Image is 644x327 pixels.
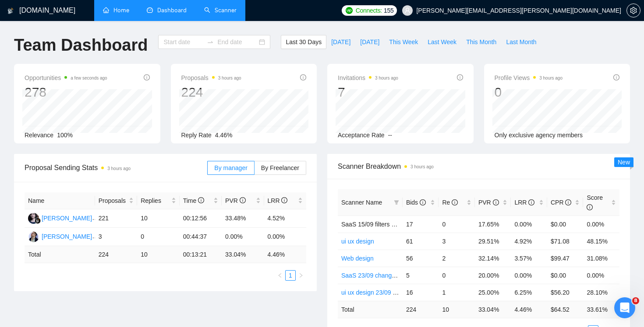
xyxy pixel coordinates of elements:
[338,161,619,172] span: Scanner Breakdown
[392,196,401,209] span: filter
[341,272,414,279] a: SaaS 23/09 changed hook
[14,35,148,56] h1: Team Dashboard
[341,289,493,296] a: ui ux design 23/09 cover letter changed & cases revised
[103,7,129,14] a: homeHome
[461,35,501,49] button: This Month
[25,73,107,83] span: Opportunities
[475,301,511,318] td: 33.04 %
[439,216,475,233] td: 0
[626,7,640,14] a: setting
[565,199,571,205] span: info-circle
[360,37,379,47] span: [DATE]
[218,76,241,80] time: 3 hours ago
[475,216,511,233] td: 17.65%
[137,192,179,209] th: Replies
[475,267,511,284] td: 20.00%
[42,213,92,223] div: [PERSON_NAME]
[583,284,619,301] td: 28.10%
[338,84,398,101] div: 7
[439,284,475,301] td: 1
[180,209,222,228] td: 00:12:56
[99,196,127,205] span: Proposals
[275,270,285,281] button: left
[296,270,306,281] button: right
[346,7,353,14] img: upwork-logo.png
[95,192,137,209] th: Proposals
[478,199,499,206] span: PVR
[511,216,547,233] td: 0.00%
[207,38,214,45] span: swap-right
[25,84,107,101] div: 278
[215,132,233,139] span: 4.46%
[547,301,584,318] td: $ 64.52
[181,84,241,101] div: 224
[341,199,382,206] span: Scanner Name
[95,228,137,246] td: 3
[25,192,95,209] th: Name
[25,132,53,139] span: Relevance
[493,199,499,205] span: info-circle
[331,37,350,47] span: [DATE]
[539,76,563,80] time: 3 hours ago
[388,132,392,139] span: --
[264,228,307,246] td: 0.00%
[217,37,257,47] input: End date
[403,284,439,301] td: 16
[547,267,584,284] td: $0.00
[511,267,547,284] td: 0.00%
[511,301,547,318] td: 4.46 %
[261,164,299,171] span: By Freelancer
[240,197,246,203] span: info-circle
[403,267,439,284] td: 5
[442,199,458,206] span: Re
[428,37,456,47] span: Last Week
[495,132,583,139] span: Only exclusive agency members
[511,284,547,301] td: 6.25%
[452,199,458,205] span: info-circle
[198,197,204,203] span: info-circle
[137,209,179,228] td: 10
[632,297,639,304] span: 8
[281,35,326,49] button: Last 30 Days
[587,204,593,210] span: info-circle
[547,250,584,267] td: $99.47
[583,267,619,284] td: 0.00%
[286,37,322,47] span: Last 30 Days
[181,73,241,83] span: Proposals
[614,297,635,318] iframe: Intercom live chat
[423,35,461,49] button: Last Week
[181,132,212,139] span: Reply Rate
[207,38,214,45] span: to
[341,255,374,262] a: Web design
[268,197,288,204] span: LRR
[583,301,619,318] td: 33.61 %
[389,37,418,47] span: This Week
[137,246,179,263] td: 10
[439,301,475,318] td: 10
[583,233,619,250] td: 48.15%
[410,164,434,169] time: 3 hours ago
[281,197,287,203] span: info-circle
[511,233,547,250] td: 4.92%
[95,209,137,228] td: 221
[466,37,496,47] span: This Month
[298,273,304,278] span: right
[404,7,410,14] span: user
[222,228,264,246] td: 0.00%
[439,250,475,267] td: 2
[275,270,285,281] li: Previous Page
[583,216,619,233] td: 0.00%
[28,213,39,224] img: RS
[214,164,247,171] span: By manager
[420,199,426,205] span: info-circle
[528,199,534,205] span: info-circle
[95,246,137,263] td: 224
[618,159,630,166] span: New
[338,73,398,83] span: Invitations
[141,196,169,205] span: Replies
[403,301,439,318] td: 224
[495,73,563,83] span: Profile Views
[338,301,403,318] td: Total
[25,246,95,263] td: Total
[547,216,584,233] td: $0.00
